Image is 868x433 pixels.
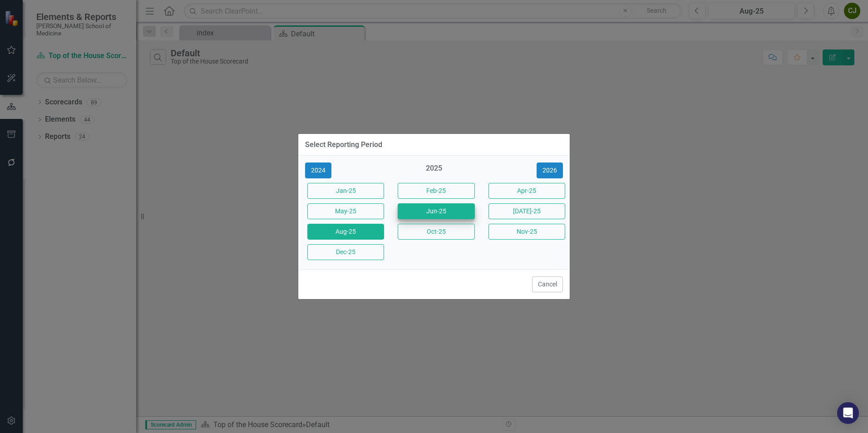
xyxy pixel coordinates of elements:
[398,203,474,219] button: Jun-25
[837,402,859,424] div: Open Intercom Messenger
[532,276,563,292] button: Cancel
[307,224,384,240] button: Aug-25
[488,183,565,199] button: Apr-25
[305,162,331,178] button: 2024
[398,183,474,199] button: Feb-25
[395,163,472,178] div: 2025
[398,224,474,240] button: Oct-25
[307,244,384,260] button: Dec-25
[305,141,382,149] div: Select Reporting Period
[488,224,565,240] button: Nov-25
[307,183,384,199] button: Jan-25
[537,162,563,178] button: 2026
[488,203,565,219] button: [DATE]-25
[307,203,384,219] button: May-25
